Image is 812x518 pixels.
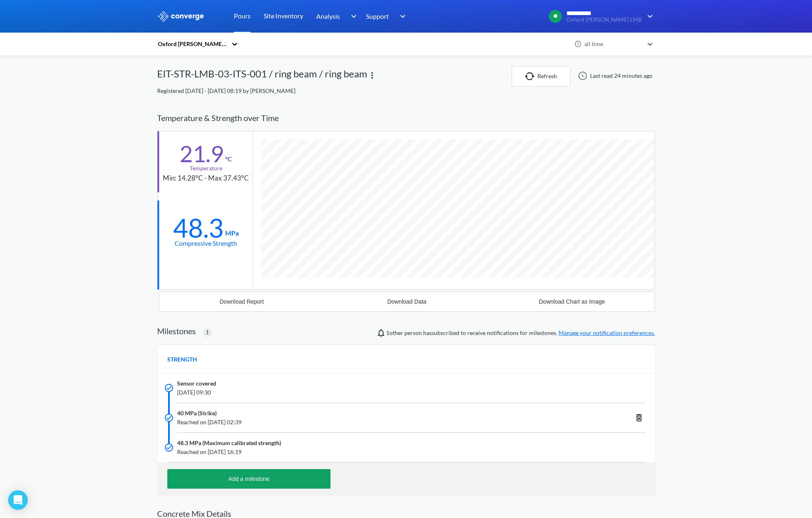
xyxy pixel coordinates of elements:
img: icon-clock.svg [575,40,582,48]
span: 1 [206,328,209,337]
span: Registered [DATE] - [DATE] 08:19 by [PERSON_NAME] [157,87,295,94]
button: Download Chart as Image [489,292,654,311]
h2: Milestones [157,326,196,336]
span: Sensor covered [177,379,216,388]
div: Temperature & Strength over Time [157,105,655,131]
div: Download Data [387,298,426,305]
span: Reached on [DATE] 02:39 [177,418,547,427]
span: STRENGTH [167,355,197,364]
div: all time [582,40,643,48]
img: downArrow.svg [346,11,359,21]
span: 40 MPa (Strike) [177,409,217,418]
div: Temperature [190,164,222,173]
img: notifications-icon.svg [376,328,386,338]
div: 48.3 [173,218,224,238]
span: [DATE] 09:30 [177,388,547,397]
button: Refresh [512,66,570,86]
button: Download Report [159,292,324,311]
img: downArrow.svg [642,11,655,21]
img: more.svg [367,71,377,80]
img: downArrow.svg [395,11,408,21]
div: Last read 24 minutes ago [574,71,655,81]
span: 48.3 MPa (Maximum calibrated strength) [177,439,281,447]
div: Open Intercom Messenger [8,490,28,510]
div: Download Chart as Image [539,298,605,305]
img: logo_ewhite.svg [157,11,204,22]
div: Download Report [220,298,264,305]
span: Reached on [DATE] 16:19 [177,447,547,456]
span: Analysis [316,11,340,21]
span: Support [366,11,389,21]
span: person has subscribed to receive notifications for milestones. [386,328,655,337]
button: Add a milestone [167,469,331,489]
button: Download Data [324,292,490,311]
span: Nathan Rogers [386,329,403,336]
span: Oxford [PERSON_NAME] LMB [566,17,642,23]
div: Compressive Strength [175,238,237,248]
div: Min: 14.28°C - Max 37.43°C [163,173,249,184]
div: Oxford [PERSON_NAME] LMB [157,40,227,48]
div: EIT-STR-LMB-03-ITS-001 / ring beam / ring beam [157,66,367,86]
a: Manage your notification preferences. [559,329,655,336]
div: 21.9 [180,143,224,164]
img: icon-refresh.svg [525,72,537,80]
